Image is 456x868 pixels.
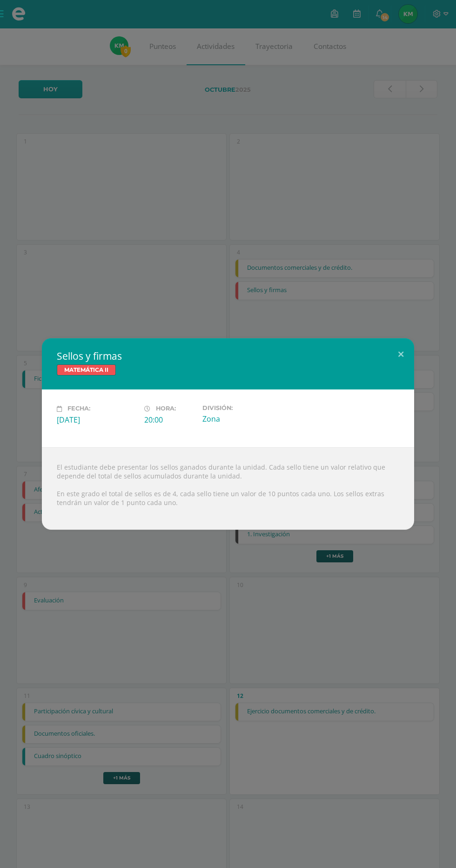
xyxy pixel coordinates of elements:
[57,364,116,376] span: MATEMÁTICA II
[388,338,414,370] button: Close (Esc)
[42,447,414,530] div: El estudiante debe presentar los sellos ganados durante la unidad. Cada sello tiene un valor rela...
[156,405,176,412] span: Hora:
[57,415,137,425] div: [DATE]
[67,405,90,412] span: Fecha:
[202,414,282,424] div: Zona
[57,349,399,362] h2: Sellos y firmas
[144,415,195,425] div: 20:00
[202,404,282,411] label: División:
